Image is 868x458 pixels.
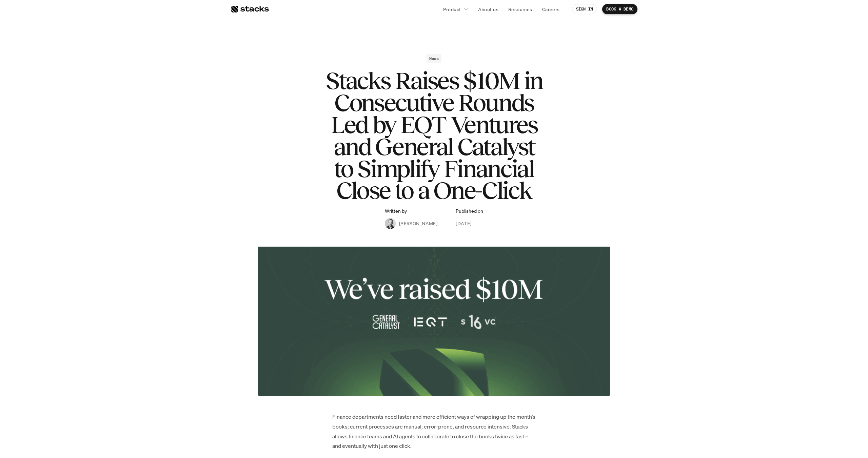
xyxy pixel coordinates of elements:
[606,7,633,12] p: BOOK A DEMO
[332,412,536,451] p: Finance departments need faster and more efficient ways of wrapping up the month’s books; current...
[572,4,597,14] a: SIGN IN
[508,6,532,13] p: Resources
[429,56,439,61] h2: News
[456,208,483,214] p: Published on
[504,3,536,15] a: Resources
[542,6,560,13] p: Careers
[538,3,564,15] a: Careers
[576,7,593,12] p: SIGN IN
[443,6,461,13] p: Product
[474,3,502,15] a: About us
[399,220,437,227] p: [PERSON_NAME]
[385,218,396,229] img: Albert
[385,208,407,214] p: Written by
[602,4,637,14] a: BOOK A DEMO
[456,220,472,227] p: [DATE]
[298,70,570,202] h1: Stacks Raises $10M in Consecutive Rounds Led by EQT Ventures and General Catalyst to Simplify Fin...
[478,6,498,13] p: About us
